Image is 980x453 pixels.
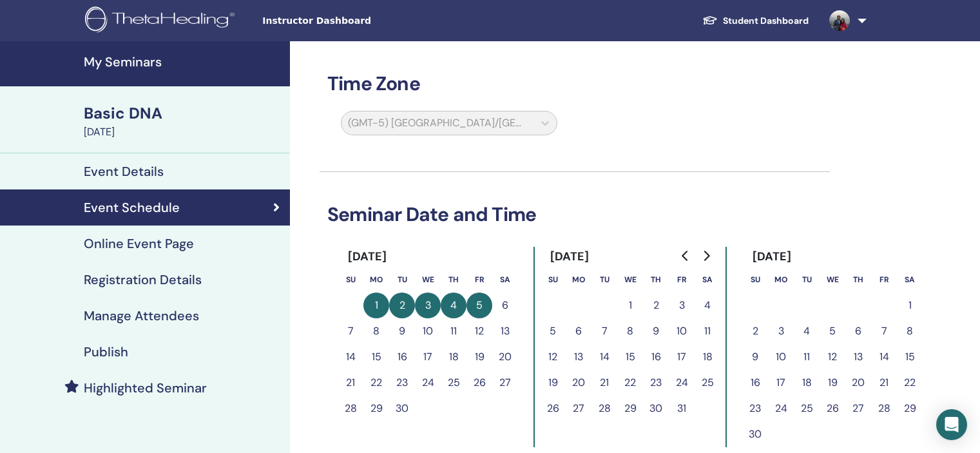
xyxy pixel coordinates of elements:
[363,396,389,421] button: 29
[84,272,202,287] h4: Registration Details
[338,318,363,344] button: 7
[871,318,897,344] button: 7
[617,370,643,396] button: 22
[669,370,695,396] button: 24
[669,318,695,344] button: 10
[871,267,897,293] th: Friday
[643,396,669,421] button: 30
[338,370,363,396] button: 21
[845,344,871,370] button: 13
[695,344,720,370] button: 18
[540,267,566,293] th: Sunday
[897,370,923,396] button: 22
[415,344,441,370] button: 17
[897,396,923,421] button: 29
[540,396,566,421] button: 26
[492,318,518,344] button: 13
[492,293,518,318] button: 6
[768,370,794,396] button: 17
[936,409,967,440] div: Open Intercom Messenger
[591,344,617,370] button: 14
[742,421,768,447] button: 30
[320,72,830,95] h3: Time Zone
[845,267,871,293] th: Thursday
[742,318,768,344] button: 2
[742,247,802,267] div: [DATE]
[466,318,492,344] button: 12
[794,267,820,293] th: Tuesday
[466,370,492,396] button: 26
[829,10,850,31] img: default.jpg
[794,370,820,396] button: 18
[84,308,199,323] h4: Manage Attendees
[820,318,845,344] button: 5
[320,203,830,226] h3: Seminar Date and Time
[389,318,415,344] button: 9
[566,370,591,396] button: 20
[692,9,819,33] a: Student Dashboard
[643,267,669,293] th: Thursday
[441,344,466,370] button: 18
[492,344,518,370] button: 20
[338,344,363,370] button: 14
[492,267,518,293] th: Saturday
[540,318,566,344] button: 5
[669,293,695,318] button: 3
[695,318,720,344] button: 11
[415,293,441,318] button: 3
[643,293,669,318] button: 2
[871,396,897,421] button: 28
[466,267,492,293] th: Friday
[794,396,820,421] button: 25
[669,344,695,370] button: 17
[820,396,845,421] button: 26
[820,344,845,370] button: 12
[363,293,389,318] button: 1
[695,267,720,293] th: Saturday
[76,102,290,140] a: Basic DNA[DATE]
[643,370,669,396] button: 23
[742,370,768,396] button: 16
[591,396,617,421] button: 28
[84,236,194,251] h4: Online Event Page
[696,243,716,269] button: Go to next month
[415,267,441,293] th: Wednesday
[566,344,591,370] button: 13
[591,318,617,344] button: 7
[591,370,617,396] button: 21
[794,344,820,370] button: 11
[669,396,695,421] button: 31
[389,396,415,421] button: 30
[466,344,492,370] button: 19
[363,344,389,370] button: 15
[363,267,389,293] th: Monday
[897,293,923,318] button: 1
[84,380,207,396] h4: Highlighted Seminar
[84,164,164,179] h4: Event Details
[338,247,398,267] div: [DATE]
[415,370,441,396] button: 24
[768,318,794,344] button: 3
[617,344,643,370] button: 15
[643,318,669,344] button: 9
[566,318,591,344] button: 6
[492,370,518,396] button: 27
[84,124,282,140] div: [DATE]
[617,267,643,293] th: Wednesday
[84,102,282,124] div: Basic DNA
[441,318,466,344] button: 11
[441,293,466,318] button: 4
[897,344,923,370] button: 15
[540,370,566,396] button: 19
[84,344,128,360] h4: Publish
[897,267,923,293] th: Saturday
[845,370,871,396] button: 20
[845,318,871,344] button: 6
[389,267,415,293] th: Tuesday
[820,267,845,293] th: Wednesday
[617,396,643,421] button: 29
[871,370,897,396] button: 21
[338,396,363,421] button: 28
[591,267,617,293] th: Tuesday
[389,370,415,396] button: 23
